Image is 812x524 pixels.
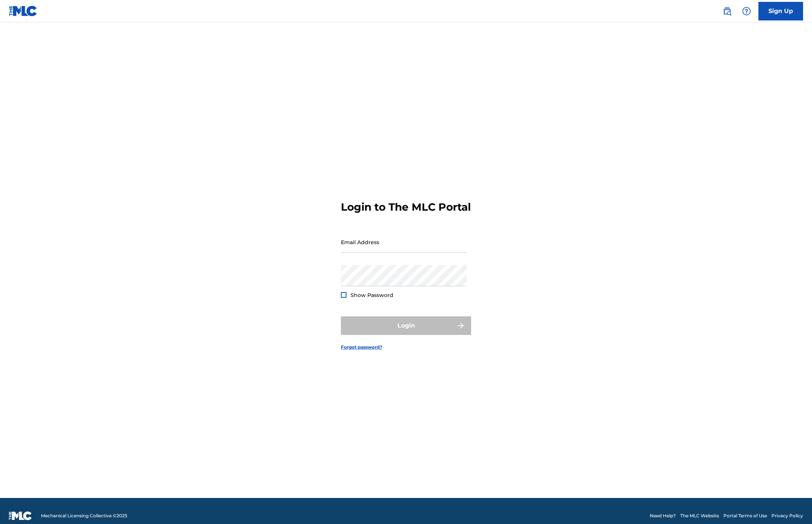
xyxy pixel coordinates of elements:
[341,344,382,351] a: Forgot password?
[758,2,803,20] a: Sign Up
[742,7,751,16] img: help
[650,512,676,519] a: Need Help?
[341,201,471,214] h3: Login to The MLC Portal
[680,512,719,519] a: The MLC Website
[739,4,754,19] div: Help
[9,511,32,520] img: logo
[9,6,38,16] img: MLC Logo
[41,512,127,519] span: Mechanical Licensing Collective © 2025
[723,512,767,519] a: Portal Terms of Use
[720,4,735,19] a: Public Search
[723,7,732,16] img: search
[351,292,393,298] span: Show Password
[771,512,803,519] a: Privacy Policy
